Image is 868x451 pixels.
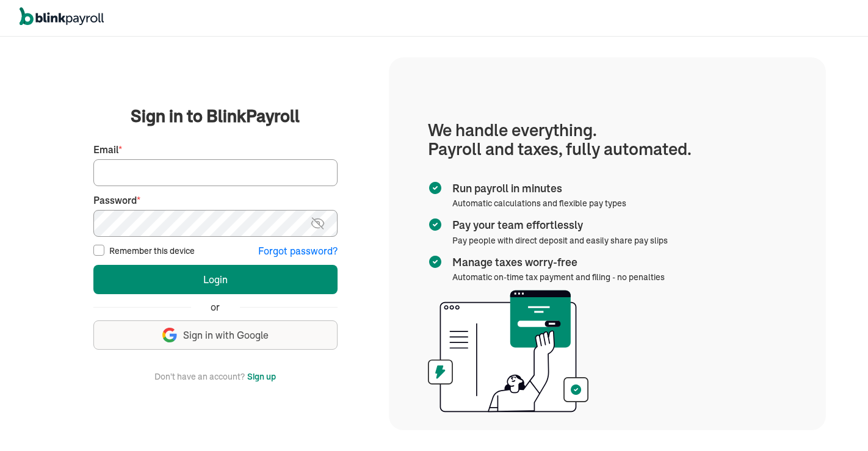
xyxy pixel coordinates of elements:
[211,300,220,314] span: or
[154,369,245,384] span: Don't have an account?
[258,244,338,258] button: Forgot password?
[452,217,663,233] span: Pay your team effortlessly
[428,290,588,413] img: illustration
[247,369,276,384] button: Sign up
[428,254,443,269] img: checkmark
[93,320,338,350] button: Sign in with Google
[452,181,621,197] span: Run payroll in minutes
[310,216,325,231] img: eye
[452,254,660,270] span: Manage taxes worry-free
[428,181,443,195] img: checkmark
[109,245,195,257] label: Remember this device
[93,143,338,157] label: Email
[183,328,269,342] span: Sign in with Google
[452,198,626,209] span: Automatic calculations and flexible pay types
[452,272,665,283] span: Automatic on-time tax payment and filing - no penalties
[131,104,300,128] span: Sign in to BlinkPayroll
[20,7,104,26] img: logo
[452,235,668,246] span: Pay people with direct deposit and easily share pay slips
[428,121,787,159] h1: We handle everything. Payroll and taxes, fully automated.
[93,159,338,186] input: Your email address
[162,328,177,342] img: google
[93,265,338,294] button: Login
[93,193,338,207] label: Password
[428,217,443,232] img: checkmark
